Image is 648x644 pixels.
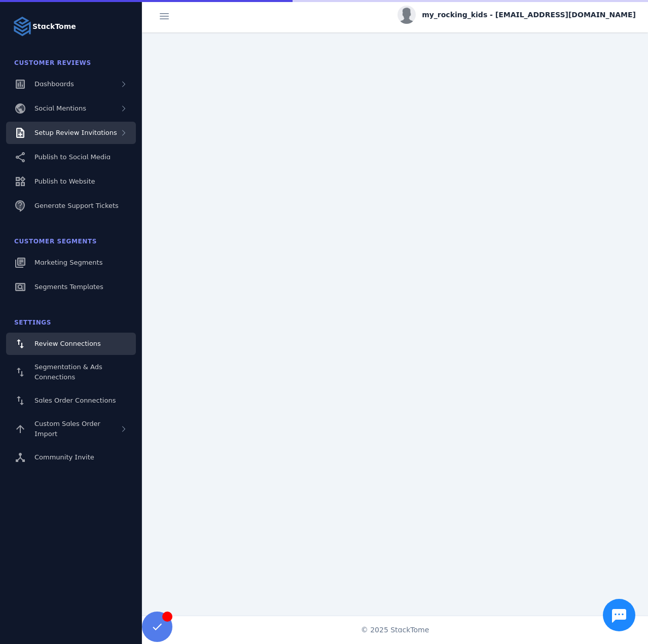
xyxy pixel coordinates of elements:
a: Community Invite [6,446,136,469]
a: Publish to Website [6,170,136,193]
span: Segments Templates [34,283,103,291]
span: Publish to Website [34,177,95,185]
a: Generate Support Tickets [6,195,136,217]
span: © 2025 StackTome [361,625,429,635]
span: Publish to Social Media [34,153,111,161]
span: Marketing Segments [34,259,102,266]
a: Marketing Segments [6,252,136,274]
span: Generate Support Tickets [34,202,119,209]
span: Customer Reviews [14,59,91,66]
span: Sales Order Connections [34,397,116,404]
span: Segmentation & Ads Connections [34,363,102,381]
span: Dashboards [34,80,74,88]
span: Review Connections [34,340,101,347]
span: Social Mentions [34,104,86,112]
a: Segments Templates [6,276,136,298]
a: Review Connections [6,333,136,355]
span: Community Invite [34,453,94,461]
a: Publish to Social Media [6,146,136,168]
img: Logo image [12,16,32,37]
span: Setup Review Invitations [34,129,117,136]
strong: StackTome [32,21,76,32]
span: Settings [14,319,51,326]
img: profile.jpg [398,6,416,24]
span: Customer Segments [14,238,97,245]
span: my_rocking_kids - [EMAIL_ADDRESS][DOMAIN_NAME] [422,10,636,20]
a: Segmentation & Ads Connections [6,357,136,387]
a: Sales Order Connections [6,389,136,412]
button: my_rocking_kids - [EMAIL_ADDRESS][DOMAIN_NAME] [398,6,636,24]
span: Custom Sales Order Import [34,420,100,438]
